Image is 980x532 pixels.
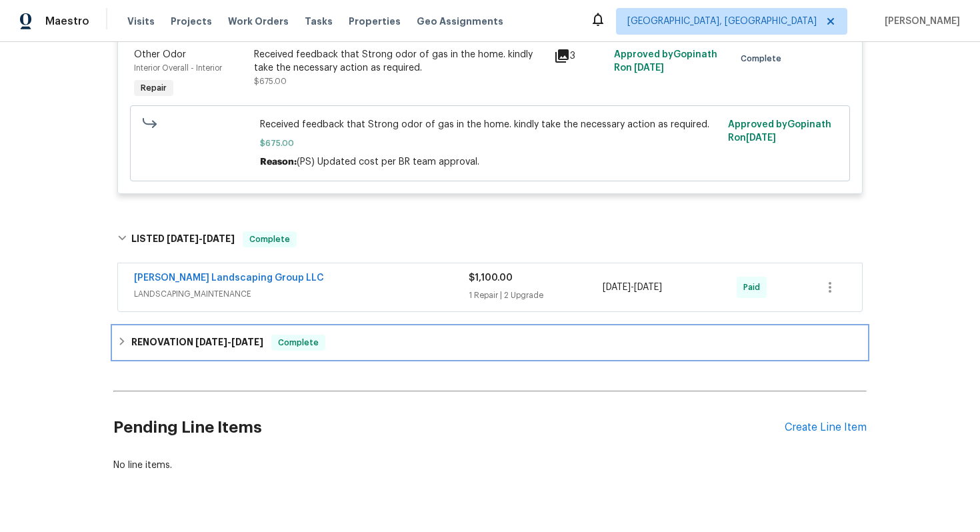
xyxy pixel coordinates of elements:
span: - [195,337,263,347]
span: Projects [171,15,212,28]
span: [DATE] [634,283,662,292]
span: Maestro [45,15,89,28]
div: No line items. [113,459,867,472]
span: LANDSCAPING_MAINTENANCE [134,287,469,301]
span: [DATE] [634,63,664,73]
span: Complete [741,52,787,65]
span: Properties [349,15,401,28]
a: [PERSON_NAME] Landscaping Group LLC [134,273,324,283]
span: Complete [273,336,324,349]
div: LISTED [DATE]-[DATE]Complete [113,218,867,261]
span: [DATE] [195,337,227,347]
span: [PERSON_NAME] [879,15,960,28]
span: Visits [127,15,155,28]
span: Complete [244,233,295,246]
span: (PS) Updated cost per BR team approval. [297,157,479,167]
span: $675.00 [254,77,287,85]
span: Paid [743,281,765,294]
div: 3 [554,48,606,64]
span: [DATE] [746,133,776,143]
div: RENOVATION [DATE]-[DATE]Complete [113,327,867,359]
span: - [167,234,235,243]
span: Received feedback that Strong odor of gas in the home. kindly take the necessary action as required. [260,118,721,131]
span: Interior Overall - Interior [134,64,222,72]
span: Other Odor [134,50,186,59]
span: Tasks [305,17,333,26]
div: Create Line Item [785,421,867,434]
h2: Pending Line Items [113,397,785,459]
div: Received feedback that Strong odor of gas in the home. kindly take the necessary action as required. [254,48,546,75]
span: [DATE] [203,234,235,243]
span: [DATE] [231,337,263,347]
div: 1 Repair | 2 Upgrade [469,289,603,302]
span: Reason: [260,157,297,167]
span: [DATE] [167,234,199,243]
span: [GEOGRAPHIC_DATA], [GEOGRAPHIC_DATA] [627,15,817,28]
span: [DATE] [603,283,631,292]
span: Geo Assignments [417,15,503,28]
span: $1,100.00 [469,273,513,283]
span: Approved by Gopinath R on [614,50,717,73]
span: Repair [135,81,172,95]
span: Approved by Gopinath R on [728,120,831,143]
span: - [603,281,662,294]
span: Work Orders [228,15,289,28]
span: $675.00 [260,137,721,150]
h6: LISTED [131,231,235,247]
h6: RENOVATION [131,335,263,351]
